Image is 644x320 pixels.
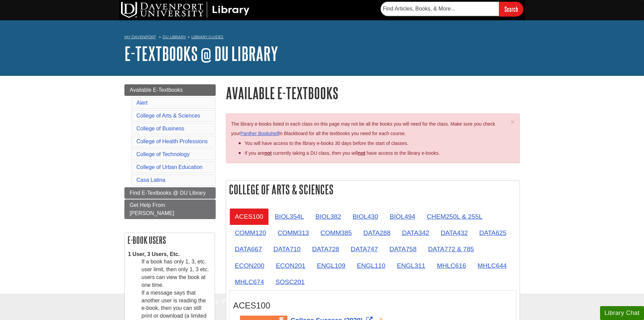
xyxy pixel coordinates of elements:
[272,225,314,241] a: COMM313
[130,202,174,216] span: Get Help From [PERSON_NAME]
[137,100,148,106] a: Alert
[347,208,384,225] a: BIOL430
[230,225,272,241] a: COMM120
[137,126,184,131] a: College of Business
[226,180,520,198] h2: College of Arts & Sciences
[128,251,211,258] dt: 1 User, 3 Users, Etc.
[435,225,473,241] a: DATA432
[431,257,471,274] a: MHLC616
[124,187,216,199] a: Find E-Textbooks @ DU Library
[269,208,309,225] a: BIOL354L
[137,164,203,170] a: College of Urban Education
[240,131,279,136] a: Panther Bookshelf
[270,274,310,290] a: SOSC201
[310,208,347,225] a: BIOL382
[124,33,520,43] nav: breadcrumb
[230,274,269,290] a: MHLC674
[381,2,523,16] form: Searches DU Library's articles, books, and more
[358,150,365,156] u: not
[130,190,206,196] span: Find E-Textbooks @ DU Library
[137,177,165,183] a: Casa Latina
[311,257,351,274] a: ENGL109
[352,257,391,274] a: ENGL110
[226,84,520,102] h1: Available E-Textbooks
[163,35,186,39] a: DU Library
[472,257,512,274] a: MHLC644
[315,225,357,241] a: COMM385
[499,2,523,16] input: Search
[124,34,156,40] a: My Davenport
[124,84,216,96] a: Available E-Textbooks
[231,121,495,136] span: The library e-books listed in each class on this page may not be all the books you will need for ...
[124,43,278,64] a: E-Textbooks @ DU Library
[191,35,223,39] a: Library Guides
[397,225,434,241] a: DATA342
[137,113,200,119] a: College of Arts & Sciences
[245,141,408,146] span: You will have access to the library e-books 30 days before the start of classes.
[230,257,270,274] a: ECON200
[137,138,208,144] a: College of Health Professions
[233,301,512,311] h3: ACES100
[245,150,440,156] span: If you are currently taking a DU class, then you will have access to the library e-books.
[230,241,267,257] a: DATA667
[137,151,190,157] a: College of Technology
[510,118,515,125] button: Close
[230,208,269,225] a: ACES100
[358,225,396,241] a: DATA288
[423,241,479,257] a: DATA772 & 785
[384,241,422,257] a: DATA758
[268,241,306,257] a: DATA710
[421,208,488,225] a: CHEM250L & 255L
[125,233,215,247] h2: E-book Users
[124,199,216,219] a: Get Help From [PERSON_NAME]
[474,225,512,241] a: DATA625
[391,257,431,274] a: ENGL311
[345,241,383,257] a: DATA747
[264,150,272,156] strong: not
[381,2,499,16] input: Find Articles, Books, & More...
[384,208,421,225] a: BIOL494
[121,2,249,18] img: DU Library
[510,118,515,126] span: ×
[270,257,311,274] a: ECON201
[130,87,183,93] span: Available E-Textbooks
[307,241,344,257] a: DATA728
[600,306,644,320] button: Library Chat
